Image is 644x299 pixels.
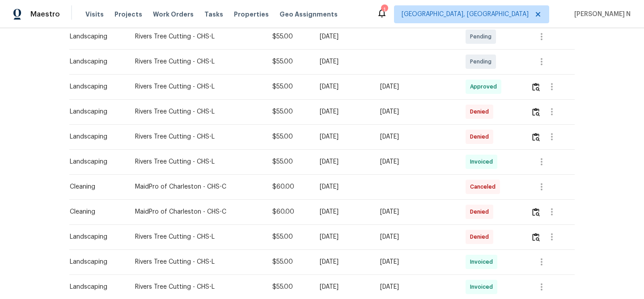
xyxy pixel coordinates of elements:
[70,32,121,41] div: Landscaping
[70,257,121,266] div: Landscaping
[135,107,258,116] div: Rivers Tree Cutting - CHS-L
[85,10,104,19] span: Visits
[470,182,499,191] span: Canceled
[380,232,451,241] div: [DATE]
[402,10,529,19] span: [GEOGRAPHIC_DATA], [GEOGRAPHIC_DATA]
[571,10,631,19] span: [PERSON_NAME] N
[272,132,305,141] div: $55.00
[135,207,258,216] div: MaidPro of Charleston - CHS-C
[272,282,305,291] div: $55.00
[70,232,121,241] div: Landscaping
[135,282,258,291] div: Rivers Tree Cutting - CHS-L
[70,157,121,166] div: Landscaping
[470,82,500,91] span: Approved
[234,10,269,19] span: Properties
[272,257,305,266] div: $55.00
[532,108,540,116] img: Review Icon
[380,132,451,141] div: [DATE]
[380,207,451,216] div: [DATE]
[380,82,451,91] div: [DATE]
[470,32,495,41] span: Pending
[531,126,541,147] button: Review Icon
[380,107,451,116] div: [DATE]
[320,82,366,91] div: [DATE]
[470,207,492,216] span: Denied
[135,32,258,41] div: Rivers Tree Cutting - CHS-L
[70,282,121,291] div: Landscaping
[272,182,305,191] div: $60.00
[532,208,540,216] img: Review Icon
[320,232,366,241] div: [DATE]
[70,207,121,216] div: Cleaning
[272,57,305,66] div: $55.00
[320,157,366,166] div: [DATE]
[381,5,387,14] div: 1
[320,132,366,141] div: [DATE]
[380,257,451,266] div: [DATE]
[320,182,366,191] div: [DATE]
[135,132,258,141] div: Rivers Tree Cutting - CHS-L
[532,133,540,141] img: Review Icon
[320,257,366,266] div: [DATE]
[135,182,258,191] div: MaidPro of Charleston - CHS-C
[280,10,338,19] span: Geo Assignments
[470,257,496,266] span: Invoiced
[114,10,142,19] span: Projects
[531,76,541,97] button: Review Icon
[204,11,223,17] span: Tasks
[70,182,121,191] div: Cleaning
[272,207,305,216] div: $60.00
[320,282,366,291] div: [DATE]
[272,82,305,91] div: $55.00
[380,282,451,291] div: [DATE]
[70,82,121,91] div: Landscaping
[272,157,305,166] div: $55.00
[135,82,258,91] div: Rivers Tree Cutting - CHS-L
[320,57,366,66] div: [DATE]
[532,233,540,241] img: Review Icon
[380,157,451,166] div: [DATE]
[320,32,366,41] div: [DATE]
[532,83,540,91] img: Review Icon
[70,132,121,141] div: Landscaping
[135,57,258,66] div: Rivers Tree Cutting - CHS-L
[531,226,541,248] button: Review Icon
[272,107,305,116] div: $55.00
[135,157,258,166] div: Rivers Tree Cutting - CHS-L
[470,57,495,66] span: Pending
[30,10,60,19] span: Maestro
[531,201,541,223] button: Review Icon
[470,232,492,241] span: Denied
[135,257,258,266] div: Rivers Tree Cutting - CHS-L
[531,101,541,122] button: Review Icon
[135,232,258,241] div: Rivers Tree Cutting - CHS-L
[153,10,194,19] span: Work Orders
[70,57,121,66] div: Landscaping
[272,32,305,41] div: $55.00
[320,107,366,116] div: [DATE]
[470,107,492,116] span: Denied
[272,232,305,241] div: $55.00
[320,207,366,216] div: [DATE]
[70,107,121,116] div: Landscaping
[470,132,492,141] span: Denied
[470,157,496,166] span: Invoiced
[470,282,496,291] span: Invoiced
